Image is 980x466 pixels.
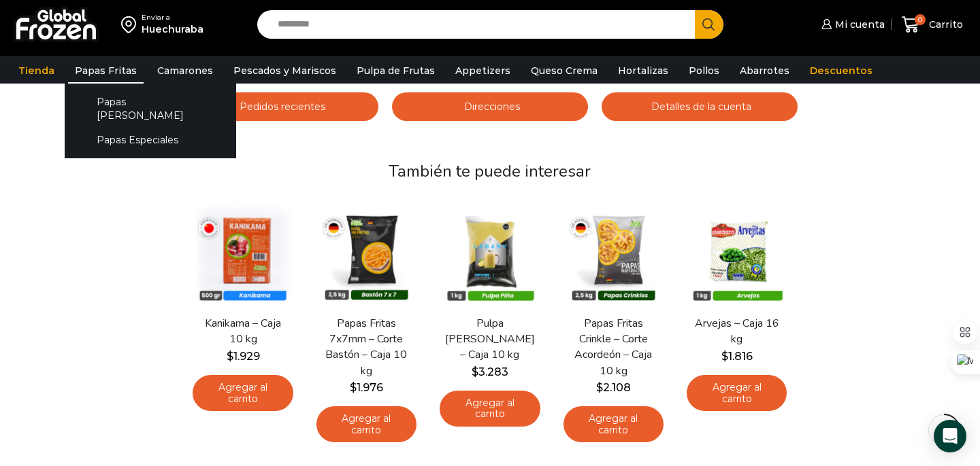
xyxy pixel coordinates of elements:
a: Papas Especiales [78,128,223,153]
a: Pulpa [PERSON_NAME] – Caja 10 kg [444,316,535,363]
div: Enviar a [142,13,203,22]
a: Descuentos [803,58,879,84]
bdi: 1.976 [350,381,383,394]
span: $ [350,381,357,394]
a: Papas Fritas 7x7mm – Corte Bastón – Caja 10 kg [321,316,412,379]
a: Pescados y Mariscos [227,58,343,84]
a: Agregar al carrito: “Papas Fritas Crinkle - Corte Acordeón - Caja 10 kg” [563,406,664,443]
span: 0 [915,14,926,25]
a: Arvejas – Caja 16 kg [691,316,782,347]
span: Pedidos recientes [236,101,325,113]
a: Agregar al carrito: “Papas Fritas 7x7mm - Corte Bastón - Caja 10 kg” [316,406,416,443]
bdi: 3.283 [472,365,508,378]
a: Pulpa de Frutas [350,58,442,84]
a: Detalles de la cuenta [602,92,798,121]
span: $ [721,350,728,363]
span: Carrito [926,18,963,31]
div: Open Intercom Messenger [934,420,966,452]
bdi: 2.108 [596,381,631,394]
span: Mi cuenta [832,18,885,31]
div: 5 / 7 [679,198,795,419]
span: $ [227,350,233,363]
a: Agregar al carrito: “Kanikama – Caja 10 kg” [193,375,293,412]
a: 0 Carrito [898,9,966,41]
bdi: 1.929 [227,350,260,363]
div: 3 / 7 [431,198,548,435]
a: Pedidos recientes [182,92,378,121]
a: Agregar al carrito: “Arvejas - Caja 16 kg” [687,375,787,412]
div: 4 / 7 [555,198,672,450]
bdi: 1.816 [721,350,753,363]
a: Kanikama – Caja 10 kg [198,316,289,347]
a: Direcciones [392,92,588,121]
a: Mi cuenta [818,11,885,38]
span: Direcciones [461,101,520,113]
div: 2 / 7 [308,198,425,450]
a: Abarrotes [733,58,796,84]
div: Huechuraba [142,22,203,36]
a: Camarones [150,58,220,84]
a: Pollos [682,58,726,84]
a: Appetizers [448,58,517,84]
a: Papas Fritas Crinkle – Corte Acordeón – Caja 10 kg [568,316,659,379]
span: También te puede interesar [389,160,591,182]
a: Hortalizas [611,58,675,84]
span: Detalles de la cuenta [648,101,751,113]
div: 1 / 7 [184,198,301,419]
a: Papas Fritas [68,58,144,84]
a: Papas [PERSON_NAME] [78,89,223,128]
a: Agregar al carrito: “Pulpa de Piña - Caja 10 kg” [440,391,540,427]
a: Tienda [12,58,61,84]
span: $ [472,365,478,378]
img: address-field-icon.svg [121,13,142,36]
div: 6 / 7 [802,198,918,450]
span: $ [596,381,603,394]
a: Queso Crema [524,58,604,84]
button: Search button [695,10,723,39]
